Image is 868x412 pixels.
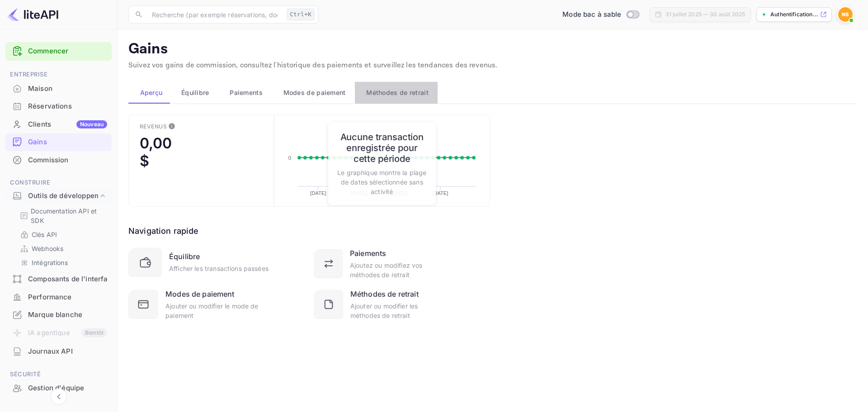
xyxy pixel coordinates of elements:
font: Clients [28,120,51,128]
font: Gains [28,137,47,146]
a: Documentation API et SDK [20,206,104,225]
a: Webhooks [20,244,104,253]
input: Recherche (par exemple réservations, documentation) [146,5,283,24]
div: Gestion d'équipe [5,379,112,397]
div: Performance [5,289,112,306]
div: Gains [5,133,112,151]
img: Logo LiteAPI [7,7,58,22]
a: Intégrations [20,258,104,267]
img: Nicolas Sery [838,7,853,22]
font: Commission [28,156,69,164]
a: Gestion d'équipe [5,379,112,396]
font: Documentation API et SDK [31,207,97,224]
font: Webhooks [32,245,63,252]
font: Maison [28,84,52,93]
font: Paiements [230,89,263,96]
font: Nouveau [80,121,104,128]
font: Modes de paiement [283,89,346,96]
button: Réduire la navigation [51,388,67,405]
div: Documentation API et SDK [16,204,108,227]
font: Intégrations [32,259,68,266]
div: ClientsNouveau [5,116,112,133]
font: Suivez vos gains de commission, consultez l'historique des paiements et surveillez les tendances ... [128,61,497,70]
font: Marque blanche [28,310,82,319]
font: Ctrl+K [290,11,311,18]
font: Performance [28,293,72,301]
a: Réservations [5,98,112,114]
font: Ajoutez ou modifiez vos méthodes de retrait [350,261,422,279]
text: [DATE] [310,190,326,196]
a: Composants de l'interface utilisateur [5,270,112,287]
a: Gains [5,133,112,150]
div: Maison [5,80,112,98]
a: ClientsNouveau [5,116,112,133]
div: Intégrations [16,256,108,269]
font: Paiements [350,249,386,258]
a: Marque blanche [5,306,112,323]
button: RevenusIl s'agit du montant de la commission confirmée qui vous sera versée lors du prochain dépô... [128,115,274,207]
font: Mode bac à sable [562,10,621,19]
div: exemple d'onglets automatiques déroulants [128,82,857,104]
font: Commencer [28,47,68,55]
div: Webhooks [16,242,108,255]
a: Clés API [20,230,104,239]
div: Journaux API [5,343,112,360]
font: Clés API [32,231,57,238]
font: Équilibre [181,89,209,96]
font: Le graphique montre la plage de dates sélectionnée sans activité [337,168,426,195]
font: Revenus [140,123,167,130]
button: Il s'agit du montant de la commission confirmée qui vous sera versée lors du prochain dépôt progr... [165,119,179,133]
a: Journaux API [5,343,112,360]
text: 0 [288,155,291,161]
font: Ajouter ou modifier le mode de paiement [165,302,259,319]
font: Authentification... [770,11,818,18]
font: Aucune transaction enregistrée pour cette période [340,131,424,164]
font: Équilibre [169,252,200,261]
a: Commission [5,152,112,168]
font: Méthodes de retrait [366,89,429,96]
font: 31 juillet 2025 — 30 août 2025 [665,11,745,18]
div: Passer en mode Production [559,9,642,20]
div: Clés API [16,228,108,241]
font: Méthodes de retrait [350,289,419,298]
font: Navigation rapide [128,226,199,236]
font: 0,00 $ [140,134,172,170]
font: Ajouter ou modifier les méthodes de retrait [350,302,418,319]
div: Composants de l'interface utilisateur [5,270,112,288]
font: Afficher les transactions passées [169,265,269,272]
div: Réservations [5,98,112,115]
div: Commencer [5,42,112,61]
div: Marque blanche [5,306,112,324]
font: Journaux API [28,347,73,355]
font: Aperçu [140,89,163,96]
text: [DATE] [432,190,448,196]
font: Entreprise [10,71,47,78]
font: Gestion d'équipe [28,384,84,392]
a: Commencer [28,46,107,57]
font: Modes de paiement [165,289,235,298]
font: Gains [128,39,168,59]
font: Réservations [28,102,72,110]
font: Composants de l'interface utilisateur [28,275,151,283]
div: Outils de développement [5,188,112,204]
a: Performance [5,289,112,305]
font: Outils de développement [28,191,111,200]
div: Commission [5,152,112,169]
font: Construire [10,179,50,186]
a: Maison [5,80,112,97]
font: Sécurité [10,370,41,378]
